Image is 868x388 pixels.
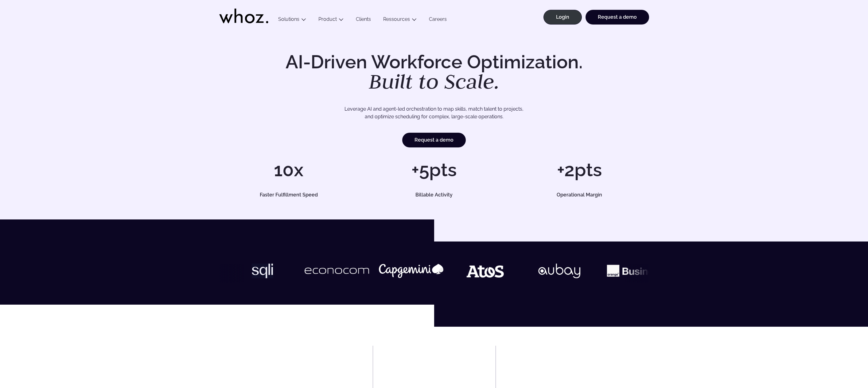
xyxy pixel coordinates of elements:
[586,10,649,25] a: Request a demo
[318,16,337,22] a: Product
[272,16,312,25] button: Solutions
[369,68,500,95] em: Built to Scale.
[372,192,497,197] h5: Billable Activity
[510,161,649,179] h1: +2pts
[350,16,377,25] a: Clients
[543,10,582,25] a: Login
[383,16,410,22] a: Ressources
[377,16,423,25] button: Ressources
[402,133,466,147] a: Request a demo
[423,16,453,25] a: Careers
[312,16,350,25] button: Product
[241,105,628,121] p: Leverage AI and agent-led orchestration to map skills, match talent to projects, and optimize sch...
[219,161,358,179] h1: 10x
[517,192,642,197] h5: Operational Margin
[364,161,504,179] h1: +5pts
[277,53,591,92] h1: AI-Driven Workforce Optimization.
[226,192,351,197] h5: Faster Fulfillment Speed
